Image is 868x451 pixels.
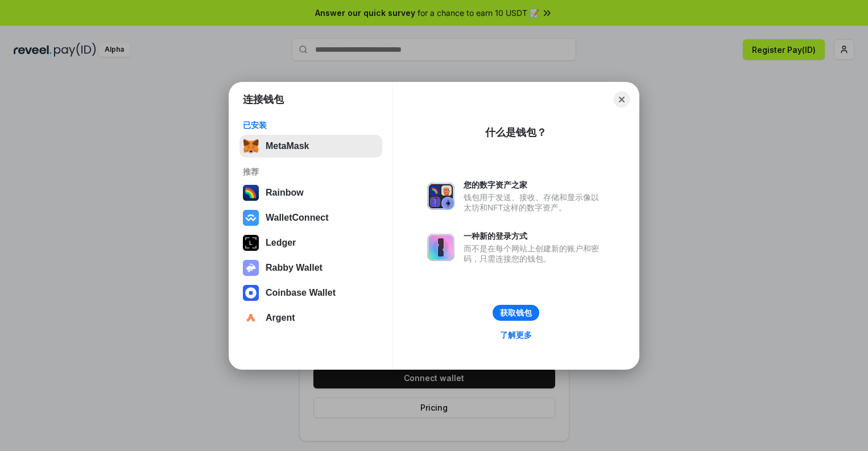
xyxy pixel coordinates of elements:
div: 钱包用于发送、接收、存储和显示像以太坊和NFT这样的数字资产。 [464,192,605,213]
div: 一种新的登录方式 [464,231,605,241]
img: svg+xml,%3Csvg%20xmlns%3D%22http%3A%2F%2Fwww.w3.org%2F2000%2Fsvg%22%20width%3D%2228%22%20height%3... [243,235,259,251]
button: Close [614,92,630,107]
div: Ledger [266,238,296,248]
a: 了解更多 [493,328,539,342]
div: Argent [266,313,295,323]
div: 而不是在每个网站上创建新的账户和密码，只需连接您的钱包。 [464,243,605,264]
button: Ledger [239,231,382,254]
button: Coinbase Wallet [239,282,382,304]
img: svg+xml,%3Csvg%20width%3D%2228%22%20height%3D%2228%22%20viewBox%3D%220%200%2028%2028%22%20fill%3D... [243,285,259,301]
div: Coinbase Wallet [266,288,336,298]
div: WalletConnect [266,213,329,223]
h1: 连接钱包 [243,93,284,106]
button: Rabby Wallet [239,256,382,279]
img: svg+xml,%3Csvg%20xmlns%3D%22http%3A%2F%2Fwww.w3.org%2F2000%2Fsvg%22%20fill%3D%22none%22%20viewBox... [427,234,454,261]
div: 获取钱包 [500,308,532,318]
div: Rainbow [266,188,304,198]
div: Rabby Wallet [266,263,323,273]
img: svg+xml,%3Csvg%20width%3D%22120%22%20height%3D%22120%22%20viewBox%3D%220%200%20120%20120%22%20fil... [243,185,259,201]
img: svg+xml,%3Csvg%20fill%3D%22none%22%20height%3D%2233%22%20viewBox%3D%220%200%2035%2033%22%20width%... [243,138,259,154]
div: 了解更多 [500,330,532,340]
img: svg+xml,%3Csvg%20width%3D%2228%22%20height%3D%2228%22%20viewBox%3D%220%200%2028%2028%22%20fill%3D... [243,210,259,226]
div: 什么是钱包？ [485,126,547,139]
img: svg+xml,%3Csvg%20xmlns%3D%22http%3A%2F%2Fwww.w3.org%2F2000%2Fsvg%22%20fill%3D%22none%22%20viewBox... [243,260,259,276]
div: 您的数字资产之家 [464,180,605,190]
div: MetaMask [266,141,309,151]
button: Argent [239,307,382,329]
div: 推荐 [243,167,379,177]
button: WalletConnect [239,206,382,229]
img: svg+xml,%3Csvg%20width%3D%2228%22%20height%3D%2228%22%20viewBox%3D%220%200%2028%2028%22%20fill%3D... [243,310,259,326]
button: Rainbow [239,181,382,204]
div: 已安装 [243,120,379,130]
img: svg+xml,%3Csvg%20xmlns%3D%22http%3A%2F%2Fwww.w3.org%2F2000%2Fsvg%22%20fill%3D%22none%22%20viewBox... [427,183,454,210]
button: 获取钱包 [493,305,539,321]
button: MetaMask [239,135,382,158]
